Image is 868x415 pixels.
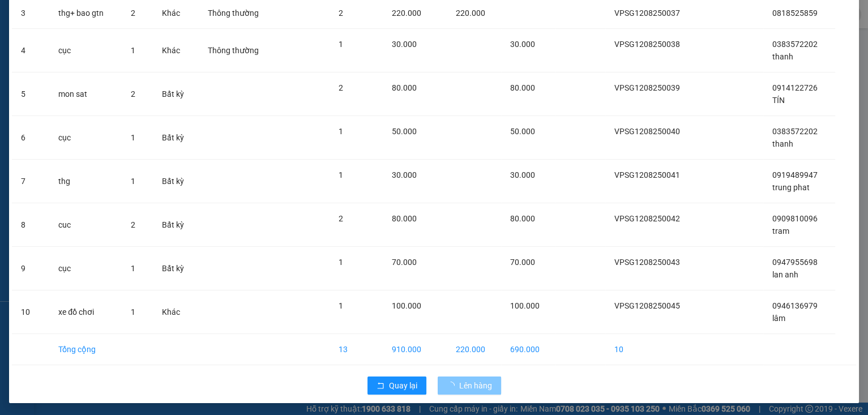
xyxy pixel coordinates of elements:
button: rollbackQuay lại [367,377,426,395]
span: tram [772,226,789,236]
li: VP VP Buôn Mê Thuột [78,48,151,73]
td: Khác [153,290,199,334]
td: Thông thường [199,29,277,72]
td: 10 [12,290,49,334]
span: 0946136979 [772,301,818,310]
span: 2 [131,89,135,99]
td: Bất kỳ [153,160,199,203]
span: VPSG1208250043 [614,258,680,267]
span: 80.000 [392,214,417,223]
span: VPSG1208250042 [614,214,680,223]
span: 220.000 [456,8,485,18]
span: 2 [339,214,343,223]
span: 1 [339,40,343,49]
span: 100.000 [510,301,540,310]
td: 910.000 [383,334,447,365]
span: Lên hàng [459,379,492,392]
span: 80.000 [510,214,535,223]
span: 1 [131,177,135,186]
span: environment [78,75,86,83]
td: Bất kỳ [153,203,199,247]
span: 2 [131,220,135,229]
td: Tổng cộng [49,334,122,365]
button: Lên hàng [438,377,501,395]
span: 30.000 [510,170,535,179]
span: 0818525859 [772,8,818,18]
span: TÍN [772,96,785,105]
li: VP VP [GEOGRAPHIC_DATA] [6,48,78,85]
td: xe đồ chơi [49,290,122,334]
span: 50.000 [392,127,417,136]
td: 7 [12,160,49,203]
td: Bất kỳ [153,116,199,160]
span: rollback [377,382,384,391]
span: trung phat [772,183,810,192]
td: cục [49,116,122,160]
span: 0914122726 [772,83,818,92]
span: 80.000 [392,83,417,92]
span: 0909810096 [772,214,818,223]
td: 220.000 [447,334,501,365]
span: 1 [339,258,343,267]
td: thg [49,160,122,203]
span: 2 [131,8,135,18]
span: 0919489947 [772,170,818,179]
td: 6 [12,116,49,160]
span: Quay lại [389,379,417,392]
span: 100.000 [392,301,421,310]
span: 0383572202 [772,127,818,136]
span: 220.000 [392,8,421,18]
td: Khác [153,29,199,72]
td: cuc [49,203,122,247]
span: 70.000 [392,258,417,267]
span: VPSG1208250040 [614,127,680,136]
td: 8 [12,203,49,247]
span: 80.000 [510,83,535,92]
span: 1 [131,133,135,142]
span: 1 [339,170,343,179]
td: cục [49,247,122,290]
li: [PERSON_NAME] [6,6,164,27]
span: 2 [339,83,343,92]
span: 30.000 [510,40,535,49]
span: 30.000 [392,40,417,49]
span: lâm [772,314,785,323]
td: 690.000 [501,334,555,365]
td: 5 [12,72,49,116]
span: VPSG1208250038 [614,40,680,49]
td: 4 [12,29,49,72]
span: 0383572202 [772,40,818,49]
span: 70.000 [510,258,535,267]
span: 1 [339,301,343,310]
td: 13 [330,334,383,365]
span: lan anh [772,270,798,279]
span: loading [447,382,459,390]
span: VPSG1208250037 [614,8,680,18]
td: 10 [605,334,701,365]
td: Bất kỳ [153,72,199,116]
span: thanh [772,139,793,148]
span: 30.000 [392,170,417,179]
span: 1 [131,264,135,273]
td: Bất kỳ [153,247,199,290]
span: 1 [339,127,343,136]
span: VPSG1208250045 [614,301,680,310]
span: 1 [131,307,135,316]
span: 50.000 [510,127,535,136]
td: mon sat [49,72,122,116]
span: 2 [339,8,343,18]
span: VPSG1208250039 [614,83,680,92]
td: 9 [12,247,49,290]
span: 1 [131,46,135,55]
td: cục [49,29,122,72]
span: 0947955698 [772,258,818,267]
span: VPSG1208250041 [614,170,680,179]
span: thanh [772,52,793,61]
